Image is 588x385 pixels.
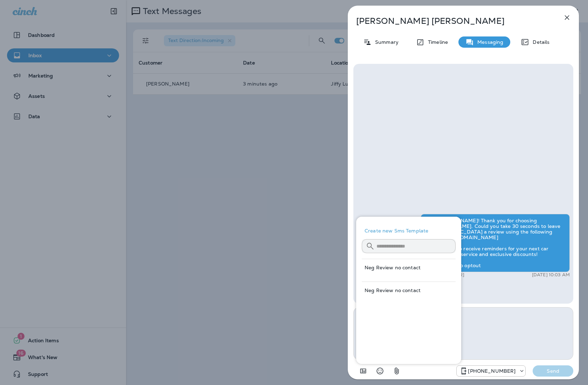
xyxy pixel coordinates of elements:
button: Select an emoji [373,364,387,378]
button: Neg Review no contact [362,282,456,299]
p: Summary [372,39,399,45]
p: Messaging [474,39,503,45]
p: [PHONE_NUMBER] [468,368,516,374]
button: Neg Review no contact [362,259,456,276]
p: [DATE] 10:03 AM [532,272,570,278]
p: [PERSON_NAME] [PERSON_NAME] [356,16,547,26]
button: Add in a premade template [356,364,370,378]
div: Hi [PERSON_NAME]! Thank you for choosing [PERSON_NAME]. Could you take 30 seconds to leave [GEOGR... [421,214,570,272]
button: Create new Sms Template [362,222,456,239]
div: +1 (509) 282-5559 [457,367,525,375]
p: Details [529,39,549,45]
p: Timeline [424,39,448,45]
